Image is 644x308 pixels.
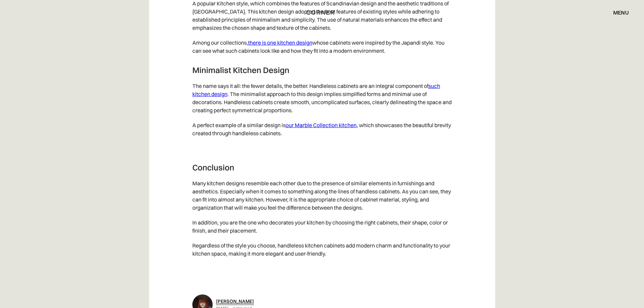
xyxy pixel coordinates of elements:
p: ‍ [192,261,452,276]
p: In addition, you are the one who decorates your kitchen by choosing the right cabinets, their sha... [192,215,452,238]
div: menu [613,10,629,15]
p: Regardless of the style you choose, handleless kitchen cabinets add modern charm and functionalit... [192,238,452,261]
a: there is one kitchen design [248,39,312,46]
h3: Conclusion [192,162,452,172]
a: such kitchen design [192,82,440,97]
a: home [299,8,345,17]
p: Many kitchen designs resemble each other due to the presence of similar elements in furnishings a... [192,176,452,215]
p: ‍ [192,141,452,156]
div: menu [606,7,629,18]
h3: Minimalist Kitchen Design [192,65,452,75]
p: Among our collections, whose cabinets were inspired by the Japandi style. You can see what such c... [192,35,452,58]
a: our Marble Collection kitchen [286,122,357,128]
p: A perfect example of a similar design is , which showcases the beautiful brevity created through ... [192,118,452,141]
p: The name says it all: the fewer details, the better. Handleless cabinets are an integral componen... [192,78,452,118]
a: [PERSON_NAME] [216,298,254,304]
